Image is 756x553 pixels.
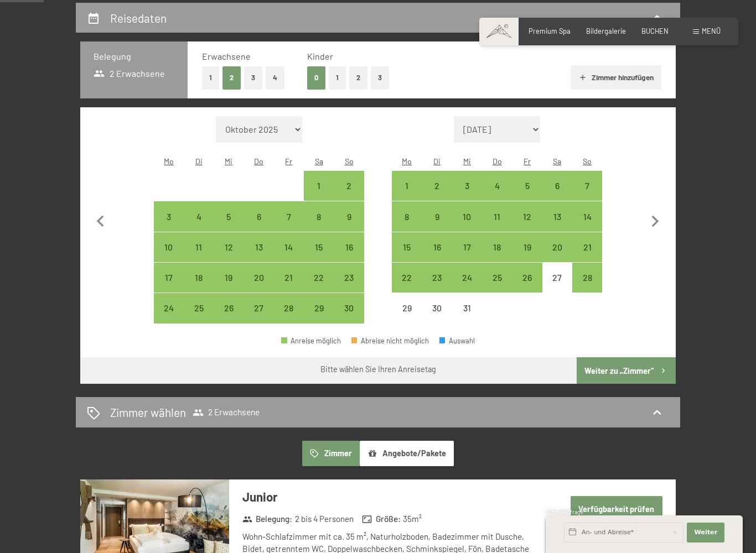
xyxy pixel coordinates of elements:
[214,263,244,293] div: Wed Nov 19 2025
[304,171,334,201] div: Sat Nov 01 2025
[184,293,214,323] div: Anreise möglich
[542,171,572,201] div: Sat Dec 06 2025
[244,201,274,231] div: Anreise möglich
[542,232,572,262] div: Sat Dec 20 2025
[334,201,364,231] div: Anreise möglich
[452,201,482,231] div: Anreise möglich
[422,232,452,262] div: Anreise möglich
[305,304,333,331] div: 29
[155,304,183,331] div: 24
[214,263,244,293] div: Anreise möglich
[184,293,214,323] div: Tue Nov 25 2025
[572,201,602,231] div: Anreise möglich
[423,212,451,240] div: 9
[529,27,571,35] a: Premium Spa
[572,171,602,201] div: Sun Dec 07 2025
[184,263,214,293] div: Tue Nov 18 2025
[572,201,602,231] div: Sun Dec 14 2025
[392,293,422,323] div: Anreise nicht möglich
[586,27,626,35] span: Bildergalerie
[302,441,360,466] button: Zimmer
[334,263,364,293] div: Sun Nov 23 2025
[305,212,333,240] div: 8
[512,201,542,231] div: Fri Dec 12 2025
[155,273,183,301] div: 17
[542,232,572,262] div: Anreise möglich
[452,171,482,201] div: Wed Dec 03 2025
[512,232,542,262] div: Anreise möglich
[295,513,354,525] span: 2 bis 4 Personen
[334,293,364,323] div: Sun Nov 30 2025
[542,201,572,231] div: Anreise möglich
[335,304,363,331] div: 30
[512,232,542,262] div: Fri Dec 19 2025
[154,232,184,262] div: Mon Nov 10 2025
[304,171,334,201] div: Anreise möglich
[542,263,572,293] div: Sat Dec 27 2025
[274,263,304,293] div: Anreise möglich
[307,66,325,89] button: 0
[433,156,441,166] abbr: Dienstag
[573,181,601,209] div: 7
[215,212,242,240] div: 5
[184,232,214,262] div: Tue Nov 11 2025
[422,263,452,293] div: Tue Dec 23 2025
[335,181,363,209] div: 2
[274,232,304,262] div: Fri Nov 14 2025
[452,171,482,201] div: Anreise möglich
[214,201,244,231] div: Wed Nov 05 2025
[214,232,244,262] div: Anreise möglich
[422,171,452,201] div: Tue Dec 02 2025
[542,263,572,293] div: Anreise nicht möglich
[285,156,292,166] abbr: Freitag
[244,263,274,293] div: Anreise möglich
[94,67,165,80] span: 2 Erwachsene
[393,273,421,301] div: 22
[543,212,571,240] div: 13
[512,201,542,231] div: Anreise möglich
[242,513,293,525] strong: Belegung :
[185,243,213,270] div: 11
[392,171,422,201] div: Mon Dec 01 2025
[644,116,667,324] button: Nächster Monat
[274,201,304,231] div: Anreise möglich
[304,263,334,293] div: Sat Nov 22 2025
[452,232,482,262] div: Wed Dec 17 2025
[185,212,213,240] div: 4
[641,27,669,35] a: BUCHEN
[334,232,364,262] div: Anreise möglich
[422,201,452,231] div: Anreise möglich
[513,212,541,240] div: 12
[453,273,481,301] div: 24
[543,181,571,209] div: 6
[482,232,512,262] div: Anreise möglich
[573,273,601,301] div: 28
[512,171,542,201] div: Anreise möglich
[215,304,242,331] div: 26
[184,263,214,293] div: Anreise möglich
[351,337,429,345] div: Abreise nicht möglich
[155,243,183,270] div: 10
[275,304,303,331] div: 28
[202,51,251,61] span: Erwachsene
[184,232,214,262] div: Anreise möglich
[245,304,273,331] div: 27
[393,212,421,240] div: 8
[513,243,541,270] div: 19
[452,263,482,293] div: Anreise möglich
[110,11,167,25] h2: Reisedaten
[422,293,452,323] div: Tue Dec 30 2025
[512,263,542,293] div: Anreise möglich
[392,201,422,231] div: Mon Dec 08 2025
[334,171,364,201] div: Sun Nov 02 2025
[452,263,482,293] div: Wed Dec 24 2025
[482,201,512,231] div: Anreise möglich
[483,181,511,209] div: 4
[702,27,721,35] span: Menü
[304,263,334,293] div: Anreise möglich
[393,243,421,270] div: 15
[202,66,219,89] button: 1
[214,232,244,262] div: Wed Nov 12 2025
